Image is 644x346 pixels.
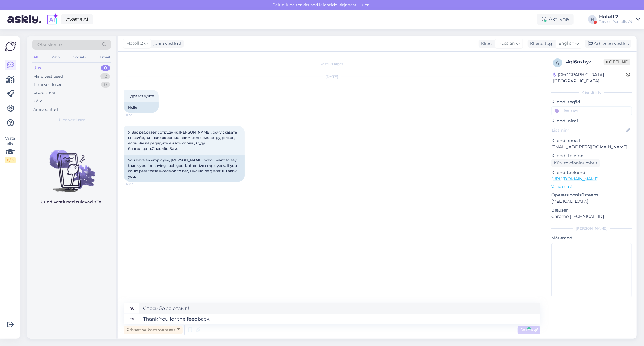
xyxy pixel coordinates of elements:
div: [PERSON_NAME] [551,226,632,231]
div: [DATE] [124,74,540,79]
div: Socials [72,53,87,61]
span: English [559,40,574,47]
div: 0 [101,65,110,71]
div: All [32,53,39,61]
p: Klienditeekond [551,170,632,176]
input: Lisa tag [551,106,632,115]
p: Brauser [551,207,632,213]
span: Offline [604,59,630,65]
span: У Вас работает сотрудник,[PERSON_NAME] , хочу сказать спасибо, за таких хороших, внимательных сот... [128,130,238,151]
span: Luba [358,2,372,8]
div: Hello [124,102,159,113]
span: Uued vestlused [58,117,86,123]
div: Arhiveeritud [33,107,58,113]
div: Aktiivne [537,14,574,25]
p: Märkmed [551,235,632,241]
span: Russian [498,40,515,47]
span: Hotell 2 [127,40,143,47]
span: 11:58 [126,113,148,118]
div: Klient [479,40,493,47]
p: Kliendi tag'id [551,99,632,105]
div: [GEOGRAPHIC_DATA], [GEOGRAPHIC_DATA] [553,72,626,84]
a: [URL][DOMAIN_NAME] [551,176,599,182]
div: # ql6oxhyz [566,58,604,66]
input: Lisa nimi [552,127,625,134]
span: Здравствуйте [128,94,154,98]
img: explore-ai [46,13,59,26]
p: Kliendi email [551,137,632,144]
div: Hotell 2 [599,15,634,19]
div: 0 [101,82,110,88]
div: Uus [33,65,41,71]
div: 12 [100,73,110,79]
div: 0 / 3 [5,157,16,163]
p: [MEDICAL_DATA] [551,198,632,205]
div: H [588,15,597,24]
p: Kliendi nimi [551,118,632,124]
p: Kliendi telefon [551,153,632,159]
div: Minu vestlused [33,73,63,79]
div: Kliendi info [551,90,632,95]
span: Otsi kliente [37,41,62,48]
p: Operatsioonisüsteem [551,192,632,198]
img: No chats [27,139,116,193]
div: Web [50,53,61,61]
p: Uued vestlused tulevad siia. [41,199,103,205]
span: 12:03 [126,182,148,186]
div: Tervise Paradiis OÜ [599,19,634,24]
div: Kõik [33,98,42,104]
div: You have an employee, [PERSON_NAME], who I want to say thank you for having such good, attentive ... [124,155,245,182]
p: Chrome [TECHNICAL_ID] [551,213,632,220]
div: Vaata siia [5,136,16,163]
div: Vestlus algas [124,61,540,67]
div: Arhiveeri vestlus [585,40,631,48]
div: juhib vestlust [151,40,182,47]
div: AI Assistent [33,90,56,96]
div: Email [98,53,111,61]
img: Askly Logo [5,41,16,52]
span: q [556,60,559,65]
p: [EMAIL_ADDRESS][DOMAIN_NAME] [551,144,632,150]
div: Küsi telefoninumbrit [551,159,600,167]
a: Avasta AI [61,14,93,24]
a: Hotell 2Tervise Paradiis OÜ [599,15,640,24]
p: Vaata edasi ... [551,184,632,189]
div: Klienditugi [528,40,553,47]
div: Tiimi vestlused [33,82,63,88]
